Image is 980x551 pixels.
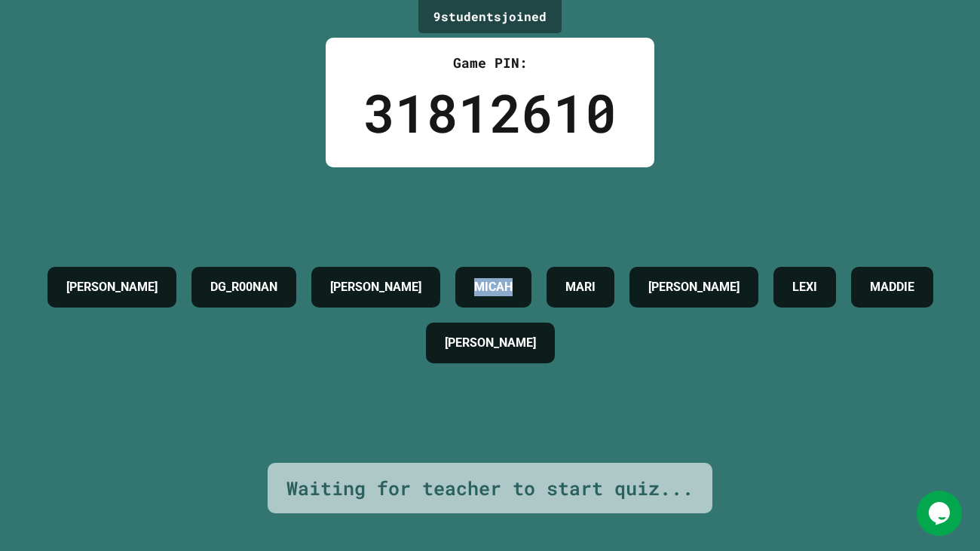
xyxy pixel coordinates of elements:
h4: [PERSON_NAME] [330,278,421,296]
h4: [PERSON_NAME] [648,278,740,296]
div: Game PIN: [363,53,617,73]
h4: MARI [565,278,596,296]
h4: LEXI [792,278,817,296]
h4: [PERSON_NAME] [66,278,158,296]
iframe: chat widget [917,491,965,536]
div: Waiting for teacher to start quiz... [286,474,694,503]
h4: [PERSON_NAME] [445,334,536,352]
h4: DG_R00NAN [210,278,277,296]
div: 31812610 [363,73,617,152]
h4: MICAH [474,278,513,296]
h4: MADDIE [870,278,914,296]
